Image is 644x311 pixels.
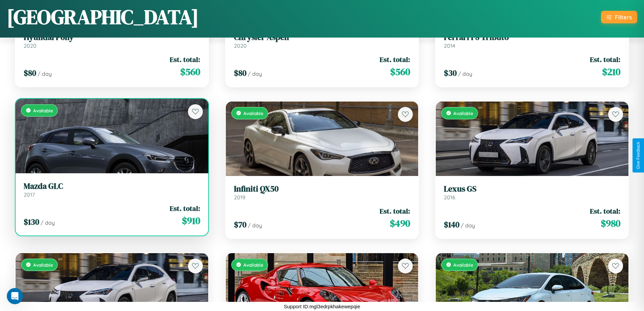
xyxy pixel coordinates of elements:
a: Chrysler Aspen2020 [234,32,410,49]
span: $ 560 [180,65,200,79]
h3: Hyundai Pony [24,32,200,42]
div: Filters [615,14,632,21]
span: Available [453,262,473,268]
span: Available [33,262,53,268]
span: 2019 [234,194,245,201]
span: $ 980 [601,217,620,230]
h3: Mazda GLC [24,181,200,191]
span: Available [243,262,263,268]
span: $ 30 [444,67,457,79]
button: Filters [601,11,637,23]
h3: Lexus GS [444,184,620,194]
span: Est. total: [170,54,200,64]
span: $ 80 [234,67,246,79]
span: $ 560 [390,65,410,79]
span: $ 490 [390,217,410,230]
span: 2017 [24,191,35,198]
span: 2014 [444,42,455,49]
span: / day [248,222,262,229]
a: Mazda GLC2017 [24,181,200,198]
span: Est. total: [590,206,620,216]
p: Support ID: mgl3edrpkhakewepqie [284,302,360,311]
span: Est. total: [590,54,620,64]
a: Ferrari F8 Tributo2014 [444,32,620,49]
span: $ 210 [602,65,620,79]
span: Available [453,110,473,116]
h3: Chrysler Aspen [234,32,410,42]
span: / day [461,222,475,229]
span: / day [38,70,52,77]
div: Give Feedback [636,142,641,169]
h1: [GEOGRAPHIC_DATA] [7,3,199,31]
span: / day [458,70,472,77]
a: Infiniti QX502019 [234,184,410,201]
span: 2020 [24,42,37,49]
a: Lexus GS2016 [444,184,620,201]
a: Hyundai Pony2020 [24,32,200,49]
span: Available [243,110,263,116]
span: / day [248,70,262,77]
span: $ 140 [444,219,459,230]
h3: Ferrari F8 Tributo [444,32,620,42]
span: 2020 [234,42,247,49]
span: Est. total: [170,203,200,213]
span: Est. total: [380,54,410,64]
span: / day [41,219,55,226]
span: $ 130 [24,216,39,227]
span: 2016 [444,194,455,201]
span: Available [33,108,53,113]
iframe: Intercom live chat [7,288,23,304]
h3: Infiniti QX50 [234,184,410,194]
span: $ 70 [234,219,246,230]
span: $ 80 [24,67,36,79]
span: Est. total: [380,206,410,216]
span: $ 910 [182,214,200,227]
